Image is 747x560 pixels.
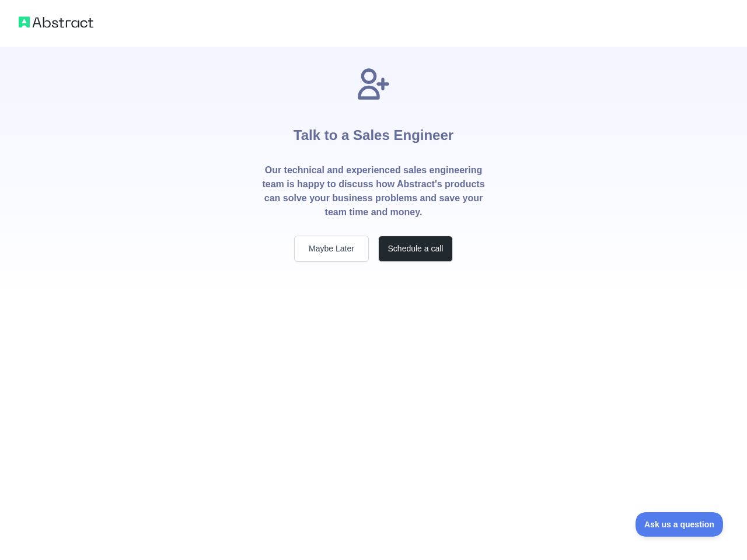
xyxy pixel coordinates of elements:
[636,512,724,537] iframe: Toggle Customer Support
[19,14,93,30] img: Abstract logo
[378,236,453,262] button: Schedule a call
[294,103,453,163] h1: Talk to a Sales Engineer
[294,236,369,262] button: Maybe Later
[261,163,486,219] p: Our technical and experienced sales engineering team is happy to discuss how Abstract's products ...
